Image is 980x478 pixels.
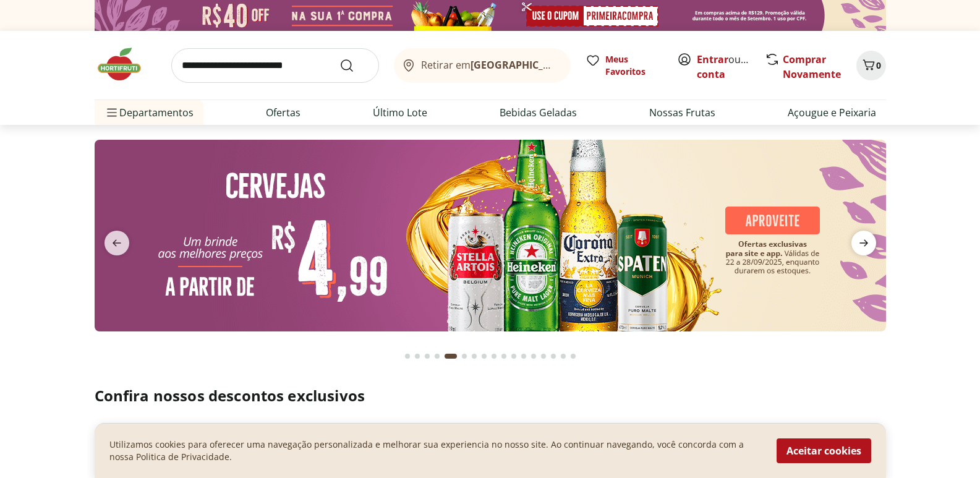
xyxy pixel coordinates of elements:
[539,341,548,371] button: Go to page 14 from fs-carousel
[788,105,876,120] a: Açougue e Peixaria
[876,59,881,71] span: 0
[509,341,519,371] button: Go to page 11 from fs-carousel
[500,105,577,120] a: Bebidas Geladas
[109,438,762,463] p: Utilizamos cookies para oferecer uma navegação personalizada e melhorar sua experiencia no nosso ...
[266,105,300,120] a: Ofertas
[499,341,509,371] button: Go to page 10 from fs-carousel
[697,53,765,81] a: Criar conta
[394,48,571,83] button: Retirar em[GEOGRAPHIC_DATA]/[GEOGRAPHIC_DATA]
[459,341,469,371] button: Go to page 6 from fs-carousel
[373,105,427,120] a: Último Lote
[697,52,752,82] span: ou
[421,59,558,70] span: Retirar em
[171,48,379,83] input: search
[95,140,886,331] img: cervejas
[95,386,886,406] h2: Confira nossos descontos exclusivos
[558,341,568,371] button: Go to page 16 from fs-carousel
[339,58,369,73] button: Submit Search
[104,98,119,127] button: Menu
[104,98,194,127] span: Departamentos
[529,341,539,371] button: Go to page 13 from fs-carousel
[95,231,139,255] button: previous
[605,53,662,78] span: Meus Favoritos
[442,341,459,371] button: Current page from fs-carousel
[856,51,886,80] button: Carrinho
[412,341,422,371] button: Go to page 2 from fs-carousel
[783,53,841,81] a: Comprar Novamente
[422,341,432,371] button: Go to page 3 from fs-carousel
[842,231,886,255] button: next
[568,341,578,371] button: Go to page 17 from fs-carousel
[519,341,529,371] button: Go to page 12 from fs-carousel
[469,341,479,371] button: Go to page 7 from fs-carousel
[697,53,728,66] a: Entrar
[479,341,489,371] button: Go to page 8 from fs-carousel
[586,53,662,78] a: Meus Favoritos
[649,105,715,120] a: Nossas Frutas
[432,341,442,371] button: Go to page 4 from fs-carousel
[489,341,499,371] button: Go to page 9 from fs-carousel
[548,341,558,371] button: Go to page 15 from fs-carousel
[777,438,871,463] button: Aceitar cookies
[403,341,412,371] button: Go to page 1 from fs-carousel
[95,46,156,83] img: Hortifruti
[471,58,679,72] b: [GEOGRAPHIC_DATA]/[GEOGRAPHIC_DATA]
